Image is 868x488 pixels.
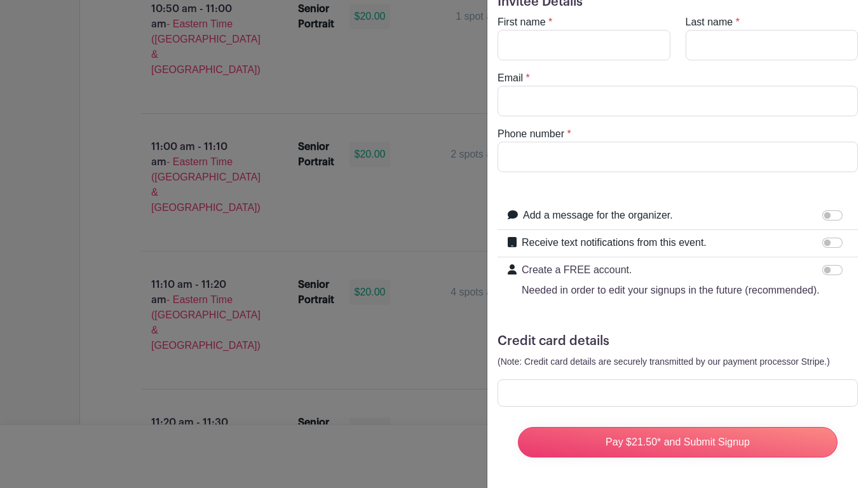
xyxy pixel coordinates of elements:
small: (Note: Credit card details are securely transmitted by our payment processor Stripe.) [498,356,830,367]
label: Email [498,71,523,86]
p: Create a FREE account. [522,262,820,278]
p: Needed in order to edit your signups in the future (recommended). [522,283,820,298]
label: Last name [686,15,733,30]
input: Pay $21.50* and Submit Signup [518,427,837,457]
label: Phone number [498,126,564,142]
iframe: Secure card payment input frame [506,387,850,399]
h5: Credit card details [498,334,858,349]
label: First name [498,15,546,30]
label: Receive text notifications from this event. [522,235,707,250]
label: Add a message for the organizer. [523,208,673,223]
